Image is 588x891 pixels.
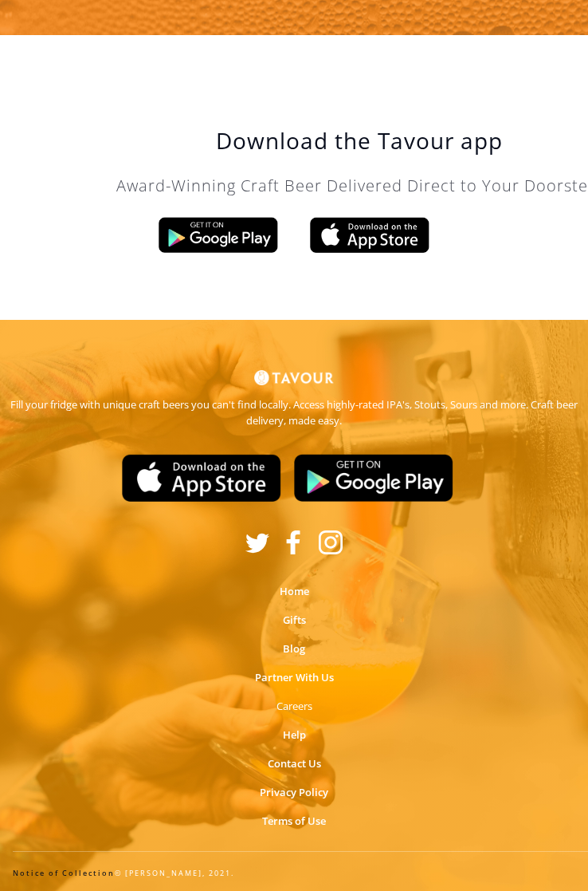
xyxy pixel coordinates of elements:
a: Blog [283,641,305,656]
a: Careers [276,698,312,714]
a: Partner With Us [255,669,334,685]
p: Fill your fridge with unique craft beers you can't find locally. Access highly-rated IPA's, Stout... [6,396,582,428]
a: Terms of Use [262,813,326,829]
a: Notice of Collection [13,868,115,878]
a: Home [280,583,309,599]
a: Gifts [283,612,306,628]
a: Help [283,727,306,743]
strong: Careers [276,699,312,713]
a: Contact Us [268,755,321,771]
a: Privacy Policy [260,784,328,800]
div: © [PERSON_NAME], 2021. [13,868,588,879]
